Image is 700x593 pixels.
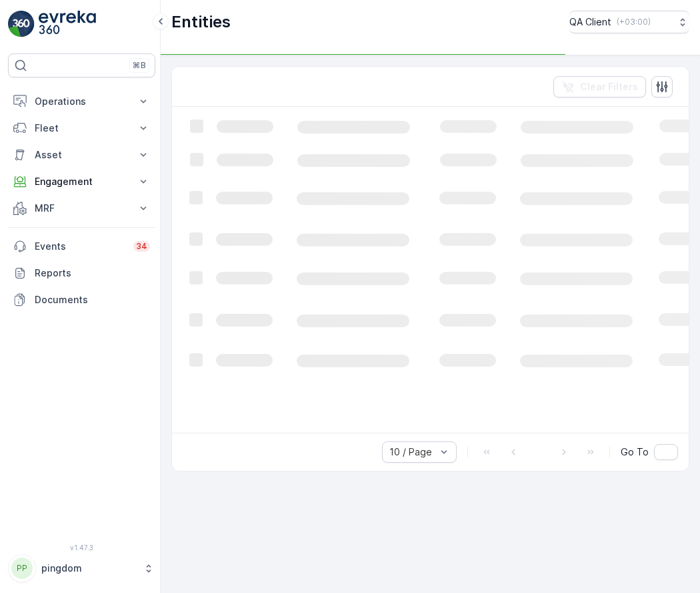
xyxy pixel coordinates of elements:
[8,88,155,115] button: Operations
[8,11,35,37] img: logo
[35,240,125,253] p: Events
[8,260,155,286] a: Reports
[171,11,231,33] p: Entities
[11,558,33,579] div: PP
[553,76,646,97] button: Clear Filters
[617,17,651,27] p: ( +03:00 )
[8,195,155,222] button: MRF
[41,562,137,575] p: pingdom
[39,11,96,37] img: logo_light-DOdMpM7g.png
[35,266,150,280] p: Reports
[133,60,146,71] p: ⌘B
[621,445,649,459] span: Go To
[35,202,129,215] p: MRF
[8,286,155,313] a: Documents
[35,175,129,188] p: Engagement
[8,168,155,195] button: Engagement
[35,148,129,162] p: Asset
[35,122,129,135] p: Fleet
[569,15,611,29] p: QA Client
[8,142,155,168] button: Asset
[8,544,155,552] span: v 1.47.3
[8,233,155,260] a: Events34
[8,115,155,142] button: Fleet
[580,80,638,93] p: Clear Filters
[35,95,129,108] p: Operations
[569,11,689,33] button: QA Client(+03:00)
[35,293,150,307] p: Documents
[136,241,147,252] p: 34
[8,554,155,582] button: PPpingdom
